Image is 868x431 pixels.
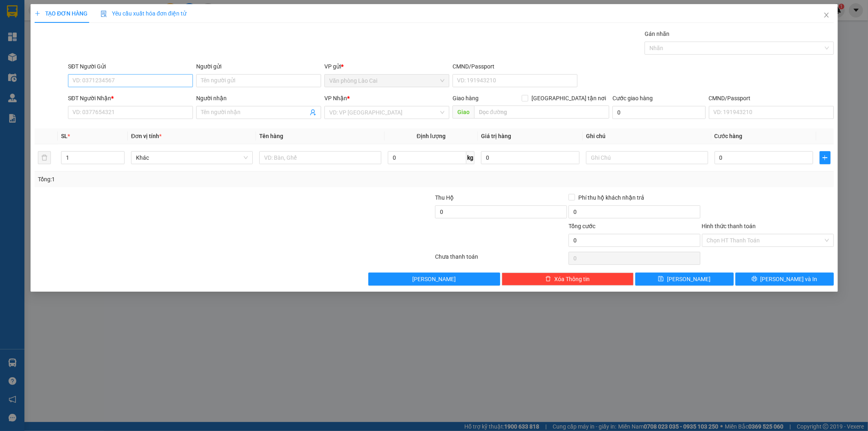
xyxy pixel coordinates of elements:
[452,95,478,101] span: Giao hàng
[324,95,347,101] span: VP Nhận
[417,133,446,139] span: Định lượng
[412,275,456,284] span: [PERSON_NAME]
[329,75,444,87] span: Văn phòng Lào Cai
[68,62,193,71] div: SĐT Người Gửi
[452,62,577,71] div: CMND/Passport
[528,94,609,103] span: [GEOGRAPHIC_DATA] tận nơi
[823,12,829,18] span: close
[435,194,453,201] span: Thu Hộ
[34,10,122,42] b: [PERSON_NAME] (Vinh - Sapa)
[101,10,186,17] span: Yêu cầu xuất hóa đơn điện tử
[196,62,321,71] div: Người gửi
[259,151,381,164] input: VD: Bàn, Ghế
[714,133,742,139] span: Cước hàng
[820,154,830,161] span: plus
[43,47,195,103] h1: Giao dọc đường
[815,4,837,27] button: Close
[702,223,756,229] label: Hình thức thanh toán
[68,94,193,103] div: SĐT Người Nhận
[575,193,647,202] span: Phí thu hộ khách nhận trả
[38,175,335,184] div: Tổng: 1
[819,151,830,164] button: plus
[760,275,817,284] span: [PERSON_NAME] và In
[434,252,568,266] div: Chưa thanh toán
[101,11,107,17] img: icon
[612,95,653,101] label: Cước giao hàng
[310,109,316,116] span: user-add
[481,133,511,139] span: Giá trị hàng
[612,106,705,119] input: Cước giao hàng
[667,275,711,284] span: [PERSON_NAME]
[61,133,68,139] span: SL
[35,10,87,17] span: TẠO ĐƠN HÀNG
[131,133,162,139] span: Đơn vị tính
[554,275,590,284] span: Xóa Thông tin
[474,106,609,119] input: Dọc đường
[645,31,669,37] label: Gán nhãn
[259,133,283,139] span: Tên hàng
[109,7,197,20] b: [DOMAIN_NAME]
[735,273,833,286] button: printer[PERSON_NAME] và In
[324,62,449,71] div: VP gửi
[4,47,66,61] h2: GY4GGKF2
[35,11,40,16] span: plus
[751,276,757,282] span: printer
[658,276,664,282] span: save
[586,151,708,164] input: Ghi Chú
[466,151,474,164] span: kg
[568,223,595,229] span: Tổng cước
[635,273,733,286] button: save[PERSON_NAME]
[502,273,634,286] button: deleteXóa Thông tin
[583,128,711,144] th: Ghi chú
[38,151,51,164] button: delete
[708,94,833,103] div: CMND/Passport
[196,94,321,103] div: Người nhận
[368,273,500,286] button: [PERSON_NAME]
[136,152,248,164] span: Khác
[452,106,474,119] span: Giao
[481,151,579,164] input: 0
[545,276,551,282] span: delete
